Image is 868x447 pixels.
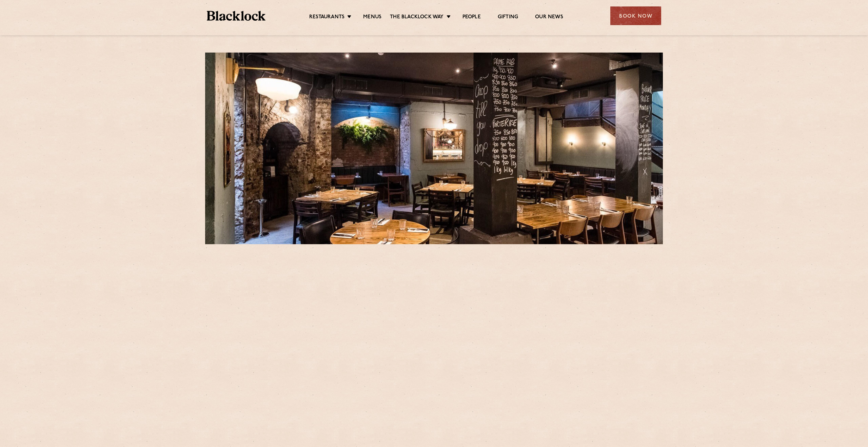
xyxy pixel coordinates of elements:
[363,14,381,21] a: Menus
[535,14,563,21] a: Our News
[309,14,344,21] a: Restaurants
[390,14,443,21] a: The Blacklock Way
[462,14,481,21] a: People
[498,14,518,21] a: Gifting
[207,11,265,21] img: BL_Textured_Logo-footer-cropped.svg
[610,6,661,25] div: Book Now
